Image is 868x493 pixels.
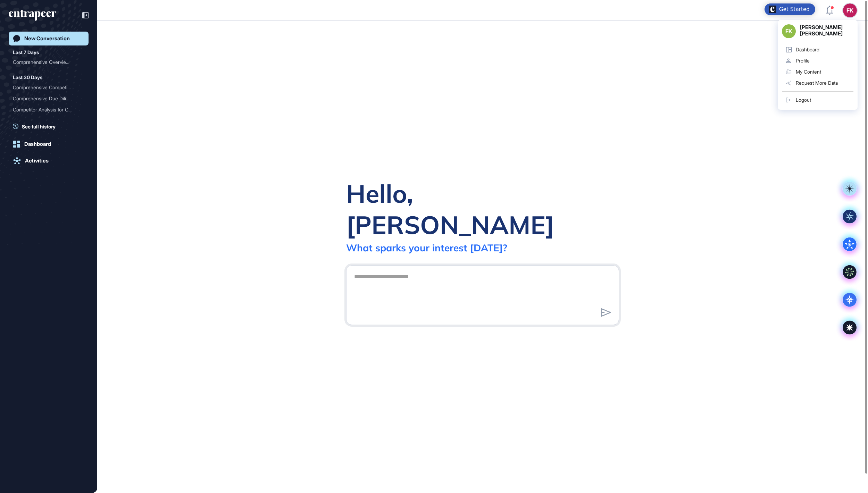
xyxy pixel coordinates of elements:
div: Activities [25,158,49,164]
div: New Conversation [24,35,70,42]
div: Dashboard [24,141,51,147]
a: See full history [13,123,89,130]
div: Last 7 Days [13,48,39,57]
div: Comprehensive Overview of Web Summit 2025: Features, Audience, Market Trends, and Innovation [13,57,84,68]
button: FK [843,3,857,17]
div: Comprehensive Overview of... [13,57,79,68]
span: See full history [22,123,56,130]
div: entrapeer-logo [9,10,56,21]
div: Comprehensive Due Diligence and Competitor Intelligence Report for Deepin in AI and Data Market [13,93,84,104]
a: Activities [9,154,89,168]
div: Hello, [PERSON_NAME] [346,178,619,240]
div: Comprehensive Due Diligen... [13,93,79,104]
div: Comprehensive Competitor Intelligence Report for Biomix: Market Insights, Competitor Analysis, an... [13,82,84,93]
img: launcher-image-alternative-text [769,6,776,13]
div: Open Get Started checklist [765,3,815,15]
a: Dashboard [9,137,89,151]
div: Comprehensive Competitor ... [13,82,79,93]
a: New Conversation [9,32,89,45]
div: Competitor Analysis for CyberWhiz and Its Global and UK-focused Competitors [13,104,84,115]
div: Last 30 Days [13,73,42,82]
div: What sparks your interest [DATE]? [346,242,507,254]
div: Get Started [779,6,810,13]
div: Competitor Analysis for C... [13,104,79,115]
